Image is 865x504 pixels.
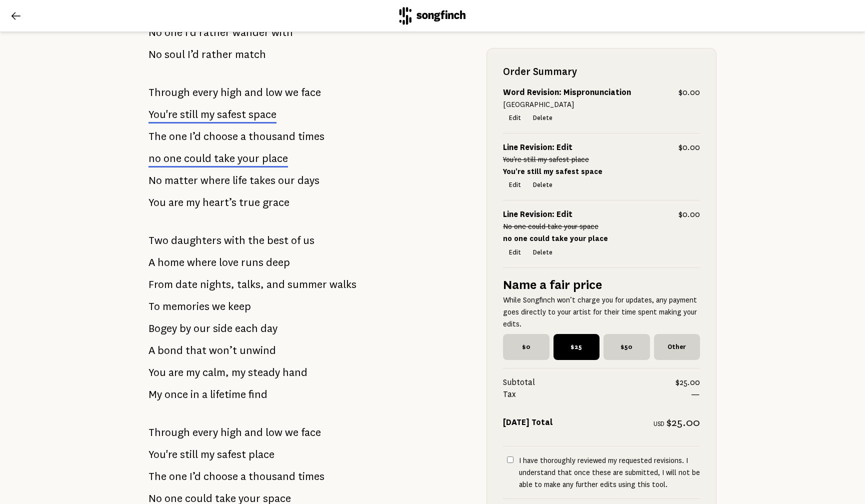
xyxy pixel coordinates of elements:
span: thousand [248,466,295,486]
span: one [169,126,187,146]
span: wander [232,22,269,42]
span: hand [282,362,307,382]
span: one [163,152,181,164]
span: low [265,82,282,102]
span: and [266,274,285,294]
span: of [291,230,300,250]
span: no [148,152,161,164]
span: my [200,108,214,120]
span: where [187,252,216,272]
span: From [148,274,173,294]
strong: no one could take your place [503,234,608,242]
span: best [267,230,288,250]
span: place [262,152,288,164]
span: won’t [209,340,237,360]
span: summer [287,274,327,294]
span: keep [228,296,251,316]
span: side [213,318,232,338]
span: and [244,82,263,102]
span: To [148,296,160,316]
span: $25 [553,334,600,360]
span: safest [217,108,246,120]
span: I’d [185,22,196,42]
span: by [179,318,191,338]
span: the [248,230,264,250]
span: — [691,388,700,400]
span: face [301,422,321,442]
span: we [285,82,298,102]
button: Delete [527,111,558,125]
span: Bogey [148,318,177,338]
span: times [298,126,324,146]
span: choose [203,466,238,486]
span: date [175,274,197,294]
span: still [180,444,198,464]
strong: You're still my safest space [503,167,602,175]
span: I’d [187,44,199,64]
span: Through [148,82,190,102]
span: soul [164,44,185,64]
p: I have thoroughly reviewed my requested revisions. I understand that once these are submitted, I ... [519,454,700,490]
span: takes [249,170,275,190]
span: life [232,170,247,190]
strong: Line Revision: Edit [503,143,572,152]
span: and [244,422,263,442]
span: a [202,384,207,404]
span: steady [248,362,280,382]
span: A [148,340,155,360]
h2: Order Summary [503,64,700,78]
span: us [303,230,314,250]
span: nights, [200,274,234,294]
span: my [231,362,245,382]
span: talks, [237,274,264,294]
span: A [148,252,155,272]
strong: Line Revision: Edit [503,210,572,219]
span: safest [217,444,246,464]
s: No one could take your space [503,222,598,230]
button: Edit [503,245,527,259]
s: You're still my safest place [503,155,589,163]
span: your [237,152,259,164]
span: each [235,318,258,338]
span: in [190,384,199,404]
span: You're [148,108,177,120]
span: thousand [248,126,295,146]
span: $0.00 [678,86,700,98]
span: unwind [239,340,276,360]
span: Subtotal [503,376,675,388]
span: Other [654,334,700,360]
span: $0.00 [678,208,700,220]
span: I’d [189,126,201,146]
span: are [168,192,183,212]
span: still [180,108,198,120]
span: place [248,444,274,464]
span: are [168,362,183,382]
span: where [200,170,230,190]
button: Edit [503,111,527,125]
span: our [278,170,295,190]
span: lifetime [210,384,246,404]
span: heart’s [202,192,236,212]
span: grace [262,192,289,212]
strong: [DATE] Total [503,418,553,427]
span: $25.00 [666,416,700,428]
span: $0 [503,334,549,360]
span: high [220,82,242,102]
span: one [169,466,187,486]
span: a [240,466,246,486]
span: No [148,44,162,64]
span: The [148,126,166,146]
p: [GEOGRAPHIC_DATA] [503,98,700,110]
span: choose [203,126,238,146]
span: days [297,170,319,190]
span: high [220,422,242,442]
span: memories [162,296,209,316]
span: love [219,252,238,272]
button: Delete [527,245,558,259]
span: that [185,340,206,360]
span: calm, [202,362,229,382]
span: matter [164,170,198,190]
span: No [148,170,162,190]
span: $25.00 [675,376,700,388]
span: we [212,296,225,316]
